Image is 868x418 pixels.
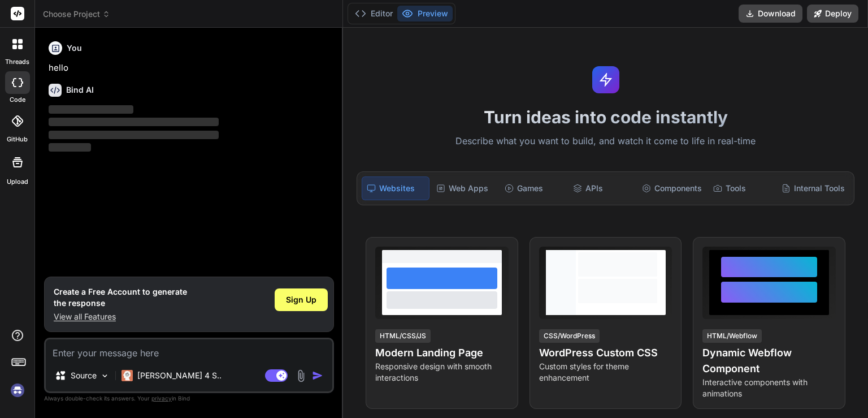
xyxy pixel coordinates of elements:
p: hello [49,62,332,75]
span: privacy [151,395,172,402]
div: Websites [362,176,429,200]
h4: WordPress Custom CSS [539,345,672,361]
label: GitHub [7,135,28,144]
div: Web Apps [432,176,498,200]
p: [PERSON_NAME] 4 S.. [137,370,222,381]
h1: Turn ideas into code instantly [350,107,861,127]
span: ‌ [49,131,219,139]
p: Always double-check its answers. Your in Bind [44,393,334,404]
img: signin [8,381,27,400]
div: HTML/Webflow [702,329,762,343]
label: code [10,95,25,105]
label: Upload [7,177,28,187]
label: threads [5,57,29,67]
button: Preview [397,6,453,21]
span: ‌ [49,143,91,152]
span: View Prompt [455,247,504,258]
p: View all Features [54,311,187,322]
span: Sign Up [286,294,316,305]
img: Pick Models [100,371,110,381]
img: attachment [294,369,307,382]
span: View Prompt [783,247,831,258]
h6: You [67,42,82,54]
div: Games [500,176,566,200]
h4: Modern Landing Page [375,345,509,361]
div: Components [637,176,706,200]
button: Editor [350,6,397,21]
span: ‌ [49,118,219,126]
div: Tools [709,176,775,200]
span: Choose Project [43,8,110,20]
div: APIs [568,176,635,200]
span: ‌ [49,105,133,114]
div: HTML/CSS/JS [375,329,431,343]
p: Interactive components with animations [702,377,836,399]
button: Download [739,5,802,23]
img: icon [312,370,323,381]
img: Claude 4 Sonnet [121,370,133,381]
div: Internal Tools [777,176,849,200]
h6: Bind AI [66,84,94,96]
p: Custom styles for theme enhancement [539,361,672,383]
h1: Create a Free Account to generate the response [54,286,187,309]
h4: Dynamic Webflow Component [702,345,836,377]
button: Deploy [807,5,858,23]
div: CSS/WordPress [539,329,600,343]
span: View Prompt [619,247,667,258]
p: Responsive design with smooth interactions [375,361,509,383]
p: Source [71,370,97,381]
p: Describe what you want to build, and watch it come to life in real-time [350,134,861,149]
